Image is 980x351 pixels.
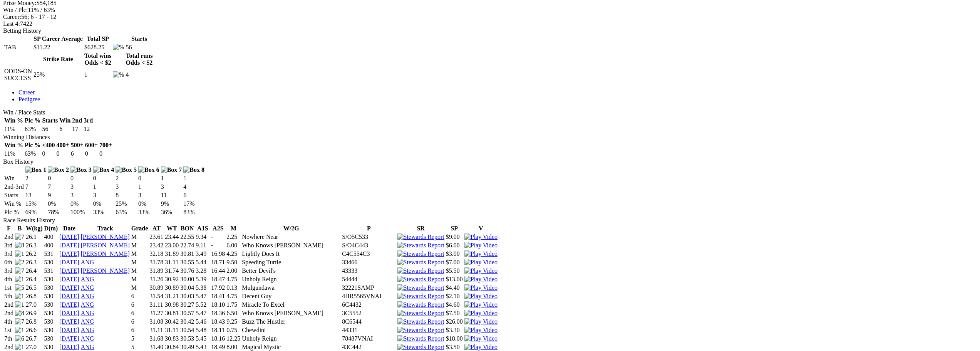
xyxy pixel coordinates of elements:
[4,259,14,266] td: 6th
[59,301,79,308] a: [DATE]
[4,275,14,283] td: 4th
[161,191,183,199] td: 11
[116,166,137,173] img: Box 5
[3,20,977,27] div: 7422
[195,250,210,258] td: 3.49
[3,7,977,13] div: 11% / 63%
[464,344,498,351] img: Play Video
[464,335,498,342] img: Play Video
[115,183,137,191] td: 3
[25,250,43,258] td: 26.2
[25,183,47,191] td: 7
[24,141,41,149] th: Plc %
[183,175,205,182] td: 1
[397,293,444,300] img: Stewards Report
[4,250,14,258] td: 3rd
[99,150,112,158] td: 0
[93,175,115,182] td: 0
[446,242,463,249] td: $6.00
[81,259,94,265] a: ANG
[464,250,498,257] a: View replay
[4,141,23,149] th: Win %
[99,141,112,149] th: 700+
[15,310,24,317] img: 8
[211,242,225,249] td: -
[56,141,70,149] th: 400+
[180,250,194,258] td: 30.81
[113,44,124,51] img: %
[183,183,205,191] td: 4
[4,284,14,292] td: 1st
[44,259,59,266] td: 530
[70,166,92,173] img: Box 3
[195,233,210,241] td: 9.34
[83,117,93,124] th: 3rd
[3,217,977,224] div: Race Results History
[464,276,498,283] img: Play Video
[183,208,205,216] td: 83%
[161,183,183,191] td: 3
[81,310,94,316] a: ANG
[164,267,179,275] td: 31.74
[15,242,24,249] img: 8
[180,242,194,249] td: 22.74
[24,125,41,133] td: 63%
[15,284,24,291] img: 5
[115,175,137,182] td: 2
[81,267,130,274] a: [PERSON_NAME]
[4,200,24,208] td: Win %
[33,44,83,51] td: $11.22
[226,267,241,275] td: 2.00
[195,284,210,292] td: 5.38
[25,259,43,266] td: 26.3
[211,250,225,258] td: 16.98
[138,191,160,199] td: 3
[81,242,130,249] a: [PERSON_NAME]
[33,35,83,43] th: SP Career Average
[24,117,41,124] th: Plc %
[15,267,24,274] img: 7
[84,52,112,67] th: Total wins Odds < $2
[446,225,463,232] th: SP
[48,166,69,173] img: Box 2
[464,250,498,257] img: Play Video
[4,175,24,182] td: Win
[72,117,82,124] th: 2nd
[59,117,71,124] th: Win
[464,242,498,249] a: View replay
[149,250,164,258] td: 32.18
[81,250,130,257] a: [PERSON_NAME]
[4,125,23,133] td: 11%
[464,293,498,299] a: View replay
[25,200,47,208] td: 15%
[4,150,23,158] td: 11%
[18,89,35,96] a: Career
[164,242,179,249] td: 23.00
[464,233,498,240] a: View replay
[84,35,112,43] th: Total SP
[241,233,341,241] td: Nowhere Near
[25,275,43,283] td: 26.4
[164,233,179,241] td: 23.44
[180,225,194,232] th: BON
[195,242,210,249] td: 9.11
[15,293,24,300] img: 1
[149,275,164,283] td: 31.26
[59,250,79,257] a: [DATE]
[241,267,341,275] td: Better Devil's
[25,233,43,241] td: 26.1
[59,267,79,274] a: [DATE]
[342,225,396,232] th: P
[211,284,225,292] td: 17.92
[397,318,444,325] img: Stewards Report
[33,67,83,82] td: 25%
[56,150,70,158] td: 0
[42,141,55,149] th: <400
[59,344,79,350] a: [DATE]
[464,225,498,232] th: V
[226,225,241,232] th: M
[397,335,444,342] img: Stewards Report
[44,233,59,241] td: 400
[183,200,205,208] td: 17%
[125,35,153,43] th: Starts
